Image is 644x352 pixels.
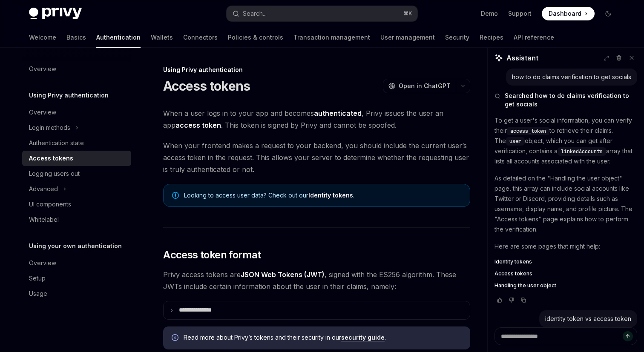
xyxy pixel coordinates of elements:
[623,331,633,341] button: Send message
[514,27,554,48] a: API reference
[29,107,56,117] div: Overview
[163,66,470,74] div: Using Privy authentication
[505,92,637,109] span: Searched how to do claims verification to get socials
[399,82,451,90] span: Open in ChatGPT
[494,241,637,252] p: Here are some pages that might help:
[601,7,615,20] button: Toggle dark mode
[293,27,370,48] a: Transaction management
[163,248,261,262] span: Access token format
[29,258,56,268] div: Overview
[22,135,131,151] a: Authentication state
[22,212,131,227] a: Whitelabel
[512,73,631,81] div: how to do claims verification to get socials
[29,138,84,148] div: Authentication state
[549,9,581,18] span: Dashboard
[163,269,470,292] span: Privy access tokens are , signed with the ES256 algorithm. These JWTs include certain information...
[228,27,283,48] a: Policies & controls
[29,169,80,179] div: Logging users out
[29,153,73,163] div: Access tokens
[243,9,267,19] div: Search...
[29,90,109,100] h5: Using Privy authentication
[494,282,556,289] span: Handling the user object
[66,27,86,48] a: Basics
[163,140,470,175] span: When your frontend makes a request to your backend, you should include the current user’s access ...
[494,115,637,166] p: To get a user's social information, you can verify their to retrieve their claims. The object, wh...
[481,9,498,18] a: Demo
[480,27,503,48] a: Recipes
[506,53,538,63] span: Assistant
[29,241,122,251] h5: Using your own authentication
[29,199,71,209] div: UI components
[403,10,412,17] span: ⌘ K
[172,192,179,199] svg: Note
[380,27,435,48] a: User management
[508,9,532,18] a: Support
[561,148,603,155] span: linkedAccounts
[163,78,250,94] h1: Access tokens
[494,92,637,109] button: Searched how to do claims verification to get socials
[163,107,470,131] span: When a user logs in to your app and becomes , Privy issues the user an app . This token is signed...
[22,197,131,212] a: UI components
[494,270,532,277] span: Access tokens
[184,191,461,200] span: Looking to access user data? Check out our .
[29,184,58,194] div: Advanced
[445,27,469,48] a: Security
[29,289,47,299] div: Usage
[22,61,131,77] a: Overview
[22,166,131,181] a: Logging users out
[29,215,59,225] div: Whitelabel
[494,282,637,289] a: Handling the user object
[29,123,70,133] div: Login methods
[29,8,82,20] img: dark logo
[308,192,353,199] a: Identity tokens
[29,27,56,48] a: Welcome
[494,258,637,265] a: Identity tokens
[383,79,456,93] button: Open in ChatGPT
[509,138,521,145] span: user
[314,109,362,117] strong: authenticated
[494,258,532,265] span: Identity tokens
[494,270,637,277] a: Access tokens
[510,128,546,135] span: access_token
[22,255,131,271] a: Overview
[542,7,595,20] a: Dashboard
[22,271,131,286] a: Setup
[175,121,221,129] strong: access token
[29,64,56,74] div: Overview
[227,6,417,21] button: Search...⌘K
[29,273,46,283] div: Setup
[22,151,131,166] a: Access tokens
[151,27,173,48] a: Wallets
[241,270,325,279] a: JSON Web Tokens (JWT)
[183,27,218,48] a: Connectors
[96,27,141,48] a: Authentication
[494,173,637,235] p: As detailed on the "Handling the user object" page, this array can include social accounts like T...
[22,105,131,120] a: Overview
[22,286,131,301] a: Usage
[545,315,631,323] div: identity token vs access token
